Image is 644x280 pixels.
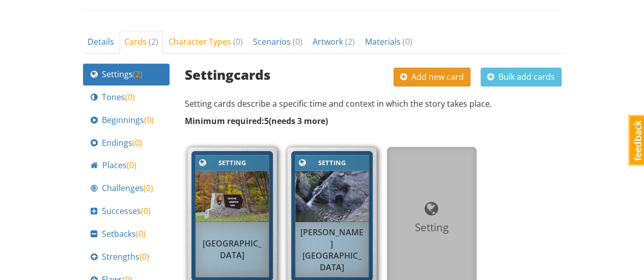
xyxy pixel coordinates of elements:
span: ( 0 ) [233,36,243,47]
span: Cards [124,36,158,47]
span: Tones [102,91,135,103]
img: cyn5hbea1b0spxkjvv7w.jpg [295,171,369,222]
span: Character Types [169,36,243,47]
span: Beginnings [102,114,154,126]
div: [PERSON_NAME][GEOGRAPHIC_DATA] [295,221,369,277]
span: ( 2 ) [345,36,355,47]
span: Settings [102,69,143,80]
span: ( 0 ) [144,182,153,194]
img: tuqdmgft2pkzvc9uvxes.jpg [195,171,269,222]
span: Setbacks [102,228,146,240]
span: ( 0 ) [293,36,302,47]
span: ( 0 ) [132,137,142,148]
button: Bulk add cards [481,68,562,86]
span: Strengths [102,251,149,263]
button: Add new card [394,68,470,86]
strong: Minimum required: 5 ( needs 3 more ) [185,115,328,127]
span: ( 0 ) [136,228,146,239]
span: Add new card [400,71,464,82]
span: ( 0 ) [127,160,136,171]
div: Setting [308,157,356,169]
span: ( 0 ) [141,205,151,216]
span: Bulk add cards [487,71,555,82]
div: Setting [208,157,256,169]
span: Artwork [313,36,355,47]
div: Setting [395,220,468,235]
div: [GEOGRAPHIC_DATA] [195,233,269,266]
span: ( 2 ) [149,36,158,47]
span: Places [102,160,136,171]
span: ( 0 ) [403,36,412,47]
span: Materials [365,36,412,47]
span: Endings [102,137,142,149]
span: Successes [102,205,151,217]
span: ( 0 ) [144,114,154,126]
span: Scenarios [253,36,302,47]
h3: Setting cards [185,68,394,82]
span: ( 0 ) [125,91,135,103]
span: ( 2 ) [133,69,143,80]
span: ( 0 ) [139,251,149,262]
span: Details [88,36,114,47]
span: Challenges [102,182,153,194]
p: Setting cards describe a specific time and context in which the story takes place. [185,98,562,110]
